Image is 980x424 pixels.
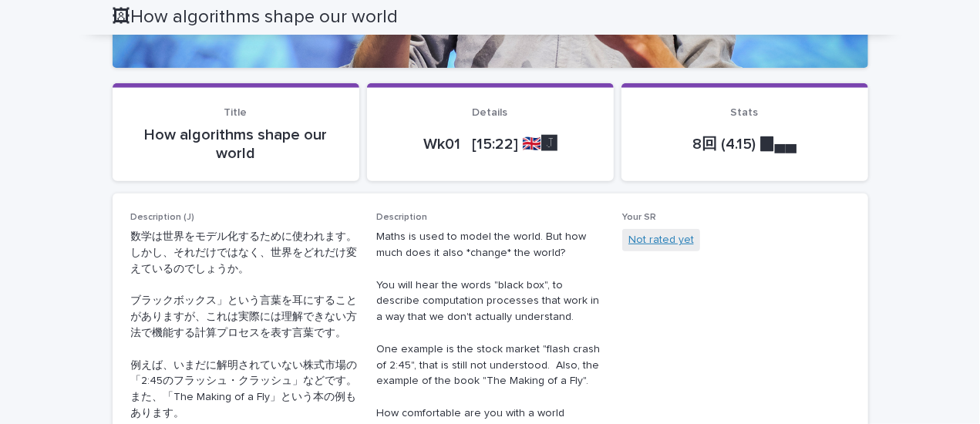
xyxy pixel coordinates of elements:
span: Title [224,107,248,118]
span: Details [473,107,508,118]
h2: 🖼How algorithms shape our world [113,6,399,29]
span: Your SR [622,213,656,222]
p: How algorithms shape our world [131,126,341,163]
p: Wk01 [15:22] 🇬🇧🅹️ [386,135,595,153]
a: Not rated yet [628,232,694,248]
p: 8回 (4.15) ▉▄▄ [640,135,850,153]
span: Description [376,213,427,222]
span: Stats [731,107,759,118]
span: Description (J) [131,213,195,222]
